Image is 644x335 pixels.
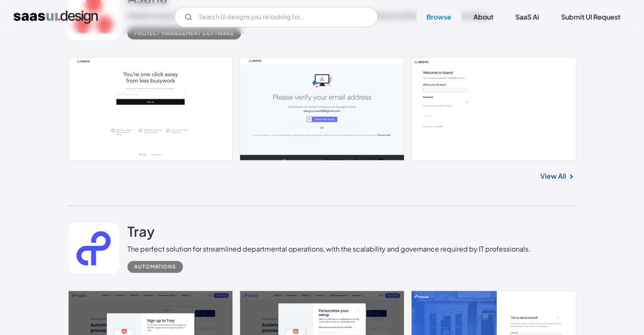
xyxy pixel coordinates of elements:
h2: Tray [127,223,155,240]
a: Tray [127,223,155,244]
a: Browse [416,8,462,26]
a: home [14,10,98,24]
div: The perfect solution for streamlined departmental operations, with the scalability and governance... [127,244,531,254]
a: About [463,8,503,26]
a: SaaS Ai [505,8,549,26]
a: View All [540,171,566,181]
input: Search UI designs you're looking for... [174,7,378,27]
form: Email Form [174,7,378,27]
div: Automations [134,262,176,272]
a: Submit UI Request [551,8,630,26]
